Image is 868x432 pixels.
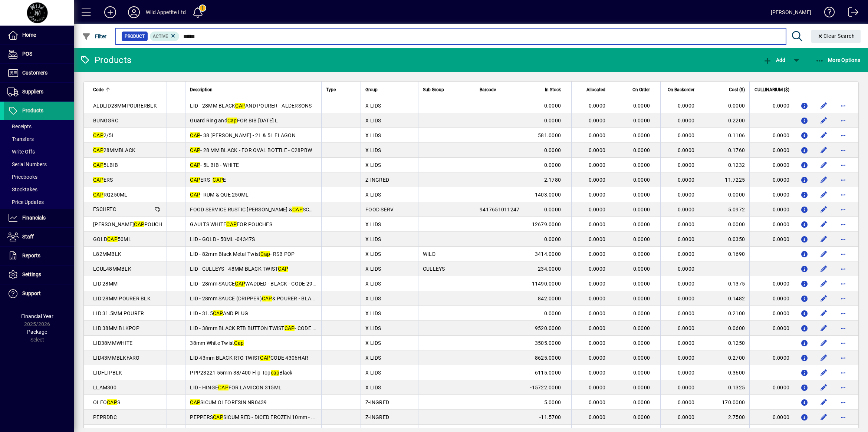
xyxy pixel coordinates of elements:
span: 0.0000 [633,192,650,198]
td: 0.0000 [749,291,794,306]
td: 0.2200 [705,113,749,128]
span: Write Offs [7,149,35,155]
span: 0.0000 [678,281,695,287]
a: Customers [4,64,74,82]
span: 0.0000 [633,325,650,331]
button: Clear [811,30,861,43]
a: Knowledge Base [819,1,835,26]
button: Edit [818,322,830,334]
button: Edit [818,382,830,393]
button: More options [837,129,849,141]
div: In Stock [529,86,568,94]
button: More options [837,352,849,364]
span: 0.0000 [678,266,695,272]
span: On Order [632,86,650,94]
span: LID 28MM POURER BLK [93,296,151,301]
div: Group [365,86,414,94]
span: 0.0000 [544,207,561,212]
span: 0.0000 [544,236,561,242]
span: 0.0000 [633,177,650,183]
span: Reports [22,253,40,258]
td: 0.1375 [705,276,749,291]
span: 0.0000 [589,147,606,153]
span: 0.0000 [633,340,650,346]
span: 0.0000 [633,310,650,316]
button: Filter [80,30,109,43]
button: Edit [818,337,830,349]
td: 0.0000 [749,98,794,113]
em: CAP [262,296,272,301]
span: Type [326,86,336,94]
span: 0.0000 [678,207,695,212]
button: More options [837,307,849,319]
td: 0.1760 [705,143,749,158]
div: Description [190,86,317,94]
span: LID38MMWHITE [93,340,132,346]
a: Home [4,26,74,44]
span: Guard Ring and FOR BIB [DATE] L [190,118,278,123]
button: Profile [122,6,146,19]
span: LID - GOLD - 50ML -04347S [190,236,255,242]
button: More Options [813,53,862,67]
td: 0.1482 [705,291,749,306]
span: 0.0000 [589,281,606,287]
td: 0.0000 [749,187,794,202]
span: In Stock [545,86,561,94]
span: FOOD SERV [365,207,394,212]
span: LID - 82mm Black Metal Twist - RSB POP [190,251,295,257]
button: Edit [818,307,830,319]
button: More options [837,233,849,245]
span: Receipts [7,123,32,129]
span: CULLINARIUM ($) [754,86,789,94]
span: X LIDS [365,325,381,331]
em: CAP [93,162,103,168]
span: X LIDS [365,251,381,257]
span: 9417651011247 [480,207,519,212]
span: Pricebooks [7,174,37,180]
span: Description [190,86,213,94]
a: Financials [4,209,74,227]
button: More options [837,396,849,408]
div: On Order [621,86,657,94]
td: 0.0000 [705,187,749,202]
button: Edit [818,248,830,260]
span: Active [153,34,168,39]
span: Products [22,108,43,113]
span: X LIDS [365,236,381,242]
span: 0.0000 [633,103,650,109]
span: 0.0000 [633,147,650,153]
span: More Options [815,57,861,63]
span: X LIDS [365,162,381,168]
span: 0.0000 [589,325,606,331]
span: Settings [22,271,41,277]
span: 0.0000 [633,251,650,257]
span: 0.0000 [678,221,695,227]
td: 0.2700 [705,350,749,365]
span: Add [763,57,785,63]
em: CAP [93,177,103,183]
span: ERS - E [190,177,226,183]
span: 0.0000 [633,281,650,287]
span: 0.0000 [678,325,695,331]
span: X LIDS [365,221,381,227]
span: FSCHRTC [93,206,116,212]
span: LID43MMBLKFARO [93,355,140,361]
button: More options [837,189,849,201]
button: More options [837,218,849,230]
a: Reports [4,247,74,265]
span: X LIDS [365,147,381,153]
td: 11.7225 [705,172,749,187]
span: 234.0000 [538,266,561,272]
span: Transfers [7,136,34,142]
div: [PERSON_NAME] [771,6,811,18]
a: Pricebooks [4,171,74,183]
span: RQ250ML [93,192,128,198]
td: 0.0000 [705,98,749,113]
td: 0.0000 [749,217,794,232]
span: 0.0000 [589,296,606,301]
td: 5.0972 [705,202,749,217]
em: Cap [234,340,244,346]
span: 38mm White Twist [190,340,244,346]
span: 0.0000 [589,103,606,109]
td: 0.0000 [749,172,794,187]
